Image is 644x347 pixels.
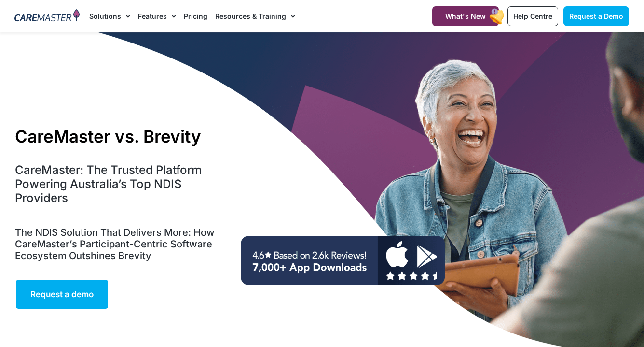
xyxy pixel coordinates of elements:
[513,12,552,20] span: Help Centre
[569,12,623,20] span: Request a Demo
[563,6,629,26] a: Request a Demo
[14,9,80,24] img: CareMaster Logo
[30,289,94,299] span: Request a demo
[445,12,486,20] span: What's New
[432,6,499,26] a: What's New
[15,163,224,205] h4: CareMaster: The Trusted Platform Powering Australia’s Top NDIS Providers
[15,279,109,310] a: Request a demo
[507,6,558,26] a: Help Centre
[15,126,224,146] h1: CareMaster vs. Brevity
[15,227,224,261] h5: The NDIS Solution That Delivers More: How CareMaster’s Participant-Centric Software Ecosystem Out...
